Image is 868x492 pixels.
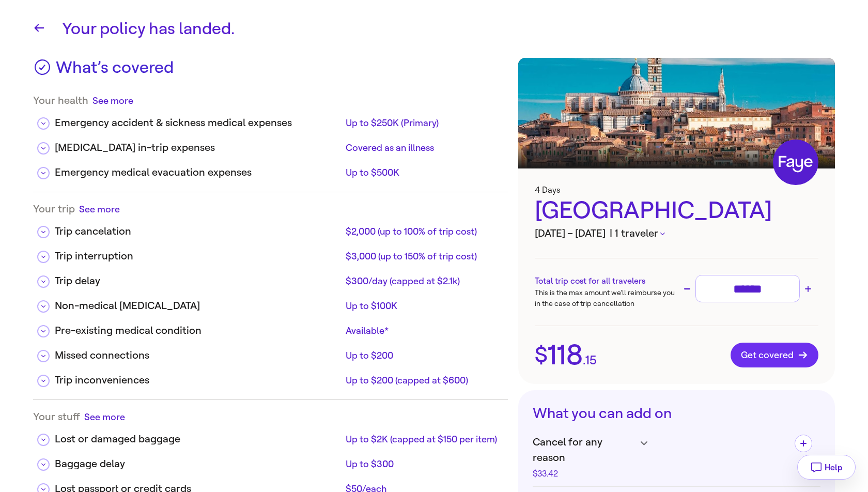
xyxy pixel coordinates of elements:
[33,216,508,240] div: Trip cancelation$2,000 (up to 100% of trip cost)
[33,94,508,107] div: Your health
[535,226,818,241] h3: [DATE] – [DATE]
[535,195,818,226] div: [GEOGRAPHIC_DATA]
[700,280,795,298] input: Trip cost
[55,115,342,131] div: Emergency accident & sickness medical expenses
[825,463,843,472] span: Help
[797,455,856,480] button: Help
[346,349,500,362] div: Up to $200
[55,373,342,388] div: Trip inconveniences
[533,435,786,478] h4: Cancel for any reason$33.42
[33,265,508,290] div: Trip delay$300/day (capped at $2.1k)
[731,343,818,367] button: Get covered
[346,374,500,387] div: Up to $200 (capped at $600)
[346,325,500,337] div: Available*
[33,240,508,265] div: Trip interruption$3,000 (up to 150% of trip cost)
[533,435,635,466] span: Cancel for any reason
[610,226,665,241] button: | 1 traveler
[533,405,820,422] h3: What you can add on
[33,315,508,340] div: Pre-existing medical conditionAvailable*
[346,166,500,179] div: Up to $500K
[79,203,120,216] button: See more
[55,432,342,447] div: Lost or damaged baggage
[84,410,125,423] button: See more
[346,225,500,238] div: $2,000 (up to 100% of trip cost)
[681,283,693,295] button: Decrease trip cost
[346,458,500,470] div: Up to $300
[741,350,808,360] span: Get covered
[533,470,635,478] div: $33.42
[346,250,500,263] div: $3,000 (up to 150% of trip cost)
[55,323,342,339] div: Pre-existing medical condition
[33,340,508,364] div: Missed connectionsUp to $200
[548,341,583,369] span: 118
[55,456,342,472] div: Baggage delay
[55,348,342,363] div: Missed connections
[535,344,548,366] span: $
[33,107,508,132] div: Emergency accident & sickness medical expensesUp to $250K (Primary)
[346,275,500,287] div: $300/day (capped at $2.1k)
[55,273,342,289] div: Trip delay
[802,283,814,295] button: Increase trip cost
[346,142,500,154] div: Covered as an illness
[92,94,133,107] button: See more
[33,290,508,315] div: Non-medical [MEDICAL_DATA]Up to $100K
[346,433,500,445] div: Up to $2K (capped at $150 per item)
[55,224,342,239] div: Trip cancelation
[56,58,174,84] h3: What’s covered
[55,298,342,314] div: Non-medical [MEDICAL_DATA]
[33,203,508,216] div: Your trip
[795,435,812,452] button: Add
[33,157,508,181] div: Emergency medical evacuation expensesUp to $500K
[55,249,342,264] div: Trip interruption
[535,275,676,287] h3: Total trip cost for all travelers
[33,364,508,389] div: Trip inconveniencesUp to $200 (capped at $600)
[33,132,508,157] div: [MEDICAL_DATA] in-trip expensesCovered as an illness
[535,287,676,309] p: This is the max amount we’ll reimburse you in the case of trip cancellation
[585,354,597,366] span: 15
[33,410,508,423] div: Your stuff
[62,17,835,41] h1: Your policy has landed.
[346,300,500,312] div: Up to $100K
[33,423,508,448] div: Lost or damaged baggageUp to $2K (capped at $150 per item)
[346,117,500,129] div: Up to $250K (Primary)
[55,140,342,156] div: [MEDICAL_DATA] in-trip expenses
[33,448,508,473] div: Baggage delayUp to $300
[535,185,818,195] h3: 4 Days
[583,354,585,366] span: .
[55,165,342,180] div: Emergency medical evacuation expenses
